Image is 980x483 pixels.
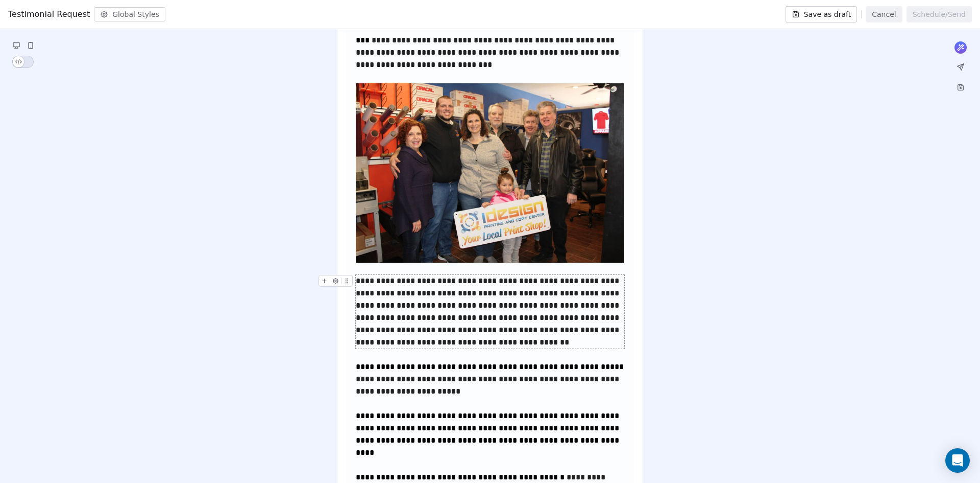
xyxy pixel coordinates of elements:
[906,6,972,22] button: Schedule/Send
[866,6,902,22] button: Cancel
[786,6,857,22] button: Save as draft
[94,7,165,21] button: Global Styles
[945,448,970,473] div: Open Intercom Messenger
[8,8,90,20] span: Testimonial Request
